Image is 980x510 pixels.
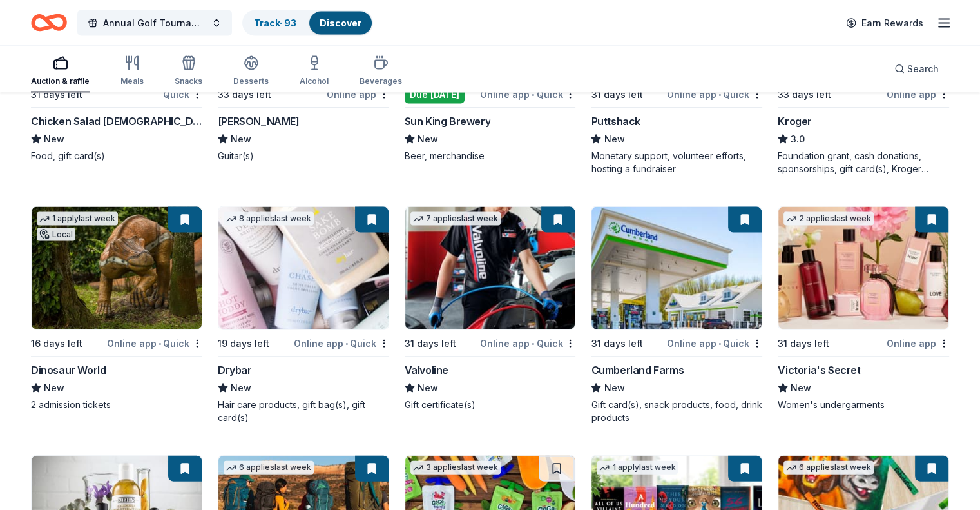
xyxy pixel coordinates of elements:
div: Online app Quick [480,335,575,351]
div: Online app Quick [294,335,389,351]
div: Hair care products, gift bag(s), gift card(s) [218,398,389,424]
div: [PERSON_NAME] [218,113,300,129]
div: Desserts [233,76,269,86]
div: 3 applies last week [410,461,501,475]
div: Online app Quick [667,335,762,351]
span: Search [907,61,939,77]
span: Annual Golf Tournament [103,15,206,31]
div: Kroger [778,113,812,129]
button: Beverages [360,50,402,93]
button: Alcohol [300,50,329,93]
div: Cumberland Farms [591,362,684,378]
button: Desserts [233,50,269,93]
div: Beer, merchandise [405,150,576,162]
span: New [231,132,251,147]
div: Online app Quick [667,86,762,103]
button: Track· 93Discover [242,10,373,36]
div: Gift certificate(s) [405,398,576,411]
div: Women's undergarments [778,398,949,411]
div: Online app [327,86,389,103]
a: Image for Cumberland Farms31 days leftOnline app•QuickCumberland FarmsNewGift card(s), snack prod... [591,206,762,424]
span: New [604,380,624,396]
div: 33 days left [778,87,831,103]
span: • [345,338,348,349]
div: Alcohol [300,76,329,86]
div: Chicken Salad [DEMOGRAPHIC_DATA] [31,113,202,129]
div: 7 applies last week [410,212,501,226]
div: Victoria's Secret [778,362,860,378]
span: New [44,132,64,147]
div: Guitar(s) [218,150,389,162]
div: 33 days left [218,87,271,103]
div: Monetary support, volunteer efforts, hosting a fundraiser [591,150,762,175]
img: Image for Valvoline [405,207,575,329]
span: • [718,90,721,100]
div: 1 apply last week [597,461,678,475]
a: Image for Victoria's Secret2 applieslast week31 days leftOnline appVictoria's SecretNewWomen's un... [778,206,949,411]
div: 31 days left [591,336,642,351]
div: 31 days left [778,336,829,351]
span: New [418,132,438,147]
a: Image for Drybar8 applieslast week19 days leftOnline app•QuickDrybarNewHair care products, gift b... [218,206,389,424]
img: Image for Drybar [218,207,389,329]
div: 2 applies last week [783,212,874,226]
div: Drybar [218,362,252,378]
span: New [44,380,64,396]
div: 31 days left [405,336,456,351]
button: Annual Golf Tournament [77,10,232,36]
div: Quick [163,86,202,103]
a: Home [31,8,67,38]
a: Discover [320,17,361,28]
div: Food, gift card(s) [31,150,202,162]
div: 31 days left [591,87,642,103]
div: Online app [887,86,949,103]
span: • [532,338,534,349]
div: 1 apply last week [37,212,118,226]
div: Sun King Brewery [405,113,491,129]
div: Dinosaur World [31,362,106,378]
a: Earn Rewards [838,12,931,35]
button: Meals [120,50,144,93]
div: Meals [120,76,144,86]
span: 3.0 [791,132,805,147]
div: Snacks [175,76,202,86]
a: Track· 93 [254,17,296,28]
span: • [532,90,534,100]
div: Online app [887,335,949,351]
span: • [718,338,721,349]
span: New [231,380,251,396]
span: • [159,338,161,349]
div: Beverages [360,76,402,86]
div: Puttshack [591,113,640,129]
img: Image for Dinosaur World [32,207,202,329]
span: New [791,380,811,396]
div: 8 applies last week [224,212,314,226]
div: Valvoline [405,362,448,378]
button: Snacks [175,50,202,93]
div: 19 days left [218,336,269,351]
div: Online app Quick [480,86,575,103]
div: 6 applies last week [783,461,874,475]
img: Image for Victoria's Secret [778,207,948,329]
button: Search [884,56,949,82]
div: Foundation grant, cash donations, sponsorships, gift card(s), Kroger products [778,150,949,175]
div: 31 days left [31,87,82,103]
img: Image for Cumberland Farms [591,207,762,329]
button: Auction & raffle [31,50,90,93]
div: 2 admission tickets [31,398,202,411]
div: Due [DATE] [405,86,465,104]
div: Gift card(s), snack products, food, drink products [591,398,762,424]
a: Image for Dinosaur World1 applylast weekLocal16 days leftOnline app•QuickDinosaur WorldNew2 admis... [31,206,202,411]
div: Local [37,228,75,241]
a: Image for Valvoline7 applieslast week31 days leftOnline app•QuickValvolineNewGift certificate(s) [405,206,576,411]
span: New [604,132,624,147]
span: New [418,380,438,396]
div: 6 applies last week [224,461,314,475]
div: Auction & raffle [31,76,90,86]
div: Online app Quick [107,335,202,351]
div: 16 days left [31,336,82,351]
